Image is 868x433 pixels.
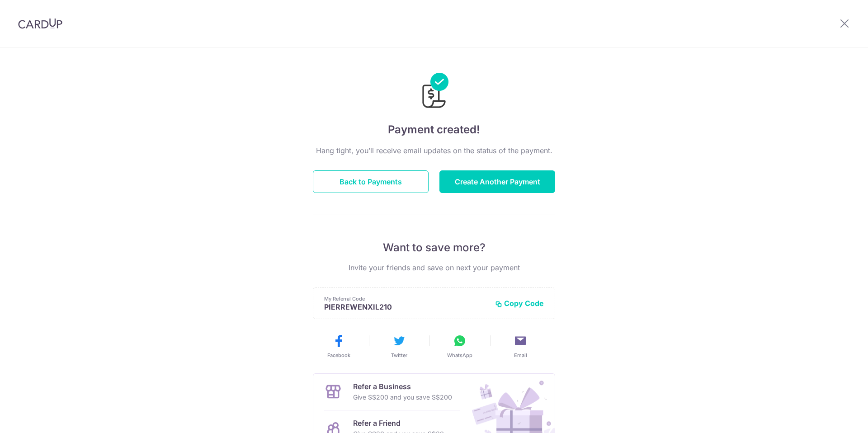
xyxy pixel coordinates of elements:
[313,122,555,138] h4: Payment created!
[324,295,488,302] p: My Referral Code
[312,334,365,359] button: Facebook
[313,240,555,255] p: Want to save more?
[313,170,429,193] button: Back to Payments
[324,302,488,311] p: PIERREWENXIL210
[433,334,486,359] button: WhatsApp
[391,352,407,359] span: Twitter
[447,352,472,359] span: WhatsApp
[373,334,426,359] button: Twitter
[18,18,62,29] img: CardUp
[313,262,555,273] p: Invite your friends and save on next your payment
[353,381,452,392] p: Refer a Business
[327,352,350,359] span: Facebook
[420,73,448,111] img: Payments
[495,299,544,308] button: Copy Code
[313,145,555,156] p: Hang tight, you’ll receive email updates on the status of the payment.
[810,406,859,428] iframe: Opens a widget where you can find more information
[353,392,452,403] p: Give S$200 and you save S$200
[353,418,444,428] p: Refer a Friend
[514,352,527,359] span: Email
[494,334,547,359] button: Email
[439,170,555,193] button: Create Another Payment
